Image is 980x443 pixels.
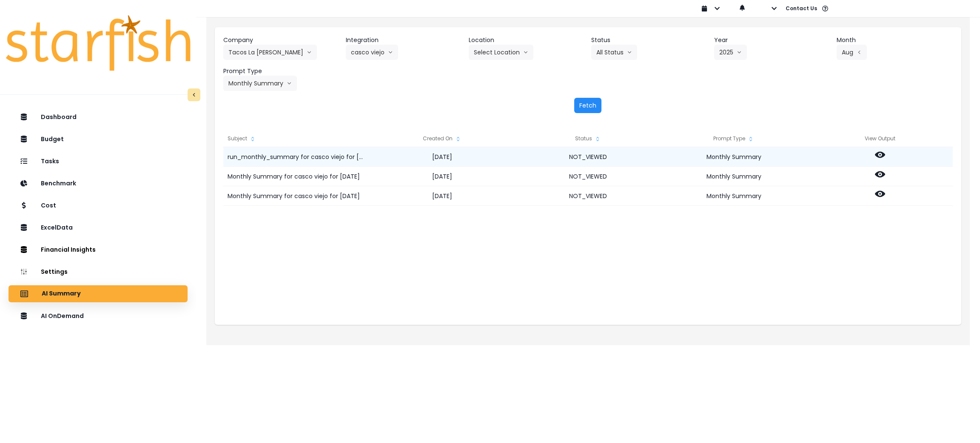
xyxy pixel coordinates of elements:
p: Tasks [41,158,59,165]
div: Status [515,130,661,147]
div: Monthly Summary [661,167,807,186]
button: Augarrow left line [837,45,867,60]
svg: arrow down line [307,48,312,57]
button: ExcelData [9,219,188,236]
button: All Statusarrow down line [591,45,637,60]
p: Benchmark [41,180,76,187]
p: ExcelData [41,224,73,231]
svg: arrow down line [737,48,742,57]
button: AI OnDemand [9,307,188,324]
button: Settings [9,263,188,280]
button: Tacos La [PERSON_NAME]arrow down line [223,45,317,60]
button: casco viejoarrow down line [346,45,398,60]
div: [DATE] [369,167,515,186]
button: Fetch [574,98,601,113]
div: run_monthly_summary for casco viejo for [DATE] [223,147,369,167]
div: [DATE] [369,186,515,206]
svg: sort [747,136,754,142]
div: View Output [807,130,953,147]
p: Cost [41,202,56,209]
header: Month [837,36,953,45]
button: Tasks [9,153,188,170]
svg: arrow down line [627,48,632,57]
button: AI Summary [9,285,188,302]
header: Status [591,36,707,45]
svg: arrow down line [388,48,393,57]
button: Budget [9,131,188,148]
header: Company [223,36,339,45]
div: Created On [369,130,515,147]
div: NOT_VIEWED [515,147,661,167]
button: Financial Insights [9,241,188,258]
p: AI Summary [42,290,81,298]
p: Dashboard [41,114,77,121]
svg: sort [455,136,462,142]
button: Select Locationarrow down line [469,45,533,60]
div: [DATE] [369,147,515,167]
div: Monthly Summary [661,147,807,167]
button: 2025arrow down line [714,45,747,60]
div: Prompt Type [661,130,807,147]
button: Benchmark [9,175,188,192]
button: Dashboard [9,108,188,125]
button: Monthly Summaryarrow down line [223,76,297,91]
button: Cost [9,197,188,214]
div: Subject [223,130,369,147]
svg: arrow left line [857,48,862,57]
p: Budget [41,136,64,143]
svg: sort [594,136,601,142]
header: Prompt Type [223,67,339,76]
div: NOT_VIEWED [515,167,661,186]
p: AI OnDemand [41,312,84,320]
header: Integration [346,36,462,45]
header: Location [469,36,585,45]
div: Monthly Summary for casco viejo for [DATE] [223,167,369,186]
svg: arrow down line [287,79,292,88]
div: Monthly Summary [661,186,807,206]
div: NOT_VIEWED [515,186,661,206]
div: Monthly Summary for casco viejo for [DATE] [223,186,369,206]
svg: sort [249,136,256,142]
svg: arrow down line [523,48,528,57]
header: Year [714,36,830,45]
